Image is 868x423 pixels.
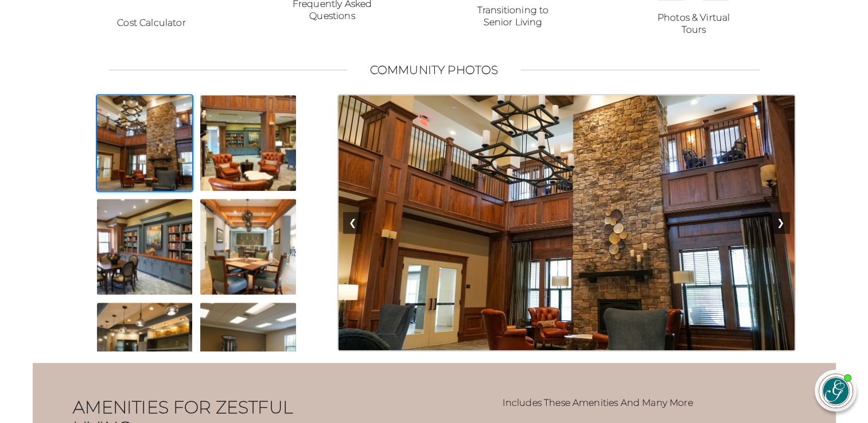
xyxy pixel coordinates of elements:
img: avatar [819,374,853,408]
iframe: iframe [641,116,857,359]
strong: Transitioning to Senior Living [477,5,549,28]
strong: Cost Calculator [117,17,185,28]
h3: Includes These Amenities And Many More [400,397,796,408]
strong: Photos & Virtual Tours [657,12,730,35]
button: Previous Image [343,212,362,234]
h2: Community Photos [370,63,499,77]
